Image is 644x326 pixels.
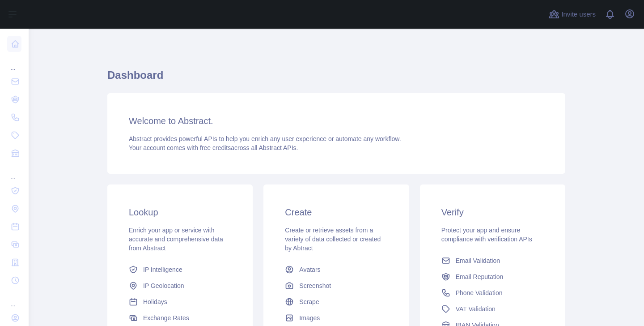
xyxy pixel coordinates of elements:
div: ... [7,54,21,72]
a: Phone Validation [438,285,547,301]
h1: Dashboard [107,68,565,90]
a: Images [281,310,391,326]
a: Screenshot [281,278,391,294]
span: Enrich your app or service with accurate and comprehensive data from Abstract [129,227,223,252]
span: Email Validation [456,256,500,265]
a: IP Geolocation [125,278,235,294]
a: VAT Validation [438,301,547,317]
a: Scrape [281,294,391,310]
span: Screenshot [299,281,331,290]
a: Holidays [125,294,235,310]
a: Email Validation [438,253,547,269]
span: Images [299,313,320,322]
span: Avatars [299,265,320,274]
span: Email Reputation [456,272,504,281]
span: Scrape [299,297,319,306]
a: Avatars [281,262,391,278]
span: Abstract provides powerful APIs to help you enrich any user experience or automate any workflow. [129,135,401,142]
div: ... [7,290,21,308]
span: Your account comes with across all Abstract APIs. [129,144,298,151]
span: IP Intelligence [143,265,182,274]
span: Phone Validation [456,288,503,297]
span: Create or retrieve assets from a variety of data collected or created by Abtract [285,227,381,252]
span: Protect your app and ensure compliance with verification APIs [441,227,532,243]
button: Invite users [547,7,597,21]
span: Exchange Rates [143,313,189,322]
a: IP Intelligence [125,262,235,278]
span: VAT Validation [456,305,496,313]
div: ... [7,163,21,181]
span: IP Geolocation [143,281,184,290]
span: Holidays [143,297,167,306]
h3: Verify [441,206,544,219]
span: Invite users [561,9,596,20]
h3: Welcome to Abstract. [129,115,544,127]
span: free credits [200,144,231,151]
h3: Lookup [129,206,231,219]
a: Exchange Rates [125,310,235,326]
h3: Create [285,206,387,219]
a: Email Reputation [438,269,547,285]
